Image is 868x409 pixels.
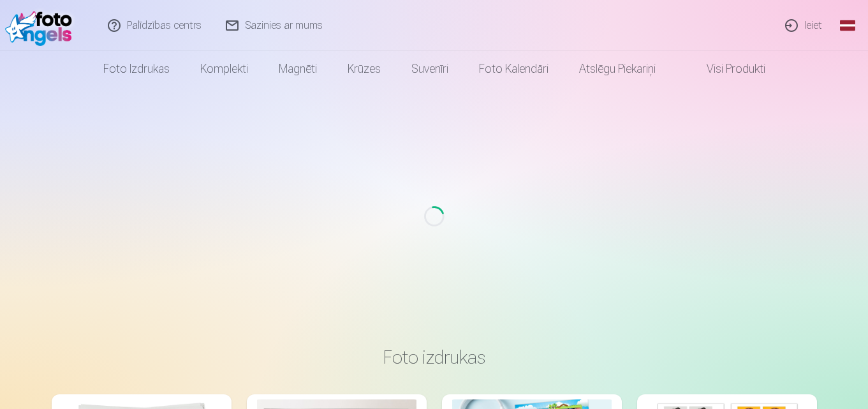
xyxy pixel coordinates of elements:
[62,346,807,369] h3: Foto izdrukas
[263,51,332,87] a: Magnēti
[564,51,671,87] a: Atslēgu piekariņi
[5,5,78,46] img: /fa1
[464,51,564,87] a: Foto kalendāri
[671,51,781,87] a: Visi produkti
[332,51,396,87] a: Krūzes
[88,51,185,87] a: Foto izdrukas
[185,51,263,87] a: Komplekti
[396,51,464,87] a: Suvenīri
